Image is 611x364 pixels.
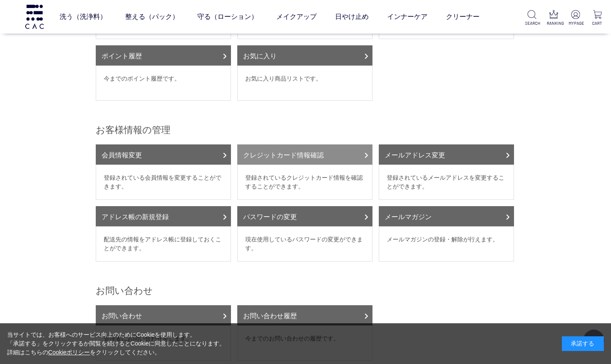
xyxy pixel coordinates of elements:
dd: 今までのポイント履歴です。 [96,65,231,101]
dd: メールマガジンの登録・解除が行えます。 [379,226,514,262]
div: 当サイトでは、お客様へのサービス向上のためにCookieを使用します。 「承諾する」をクリックするか閲覧を続けるとCookieに同意したことになります。 詳細はこちらの をクリックしてください。 [7,330,226,357]
a: Cookieポリシー [48,349,90,356]
a: 洗う（洗浄料） [60,5,107,29]
a: メールマガジン [379,206,514,226]
a: お気に入り [237,45,372,65]
a: MYPAGE [569,10,582,26]
a: インナーケア [387,5,427,29]
a: お問い合わせ履歴 [237,305,372,325]
a: 日やけ止め [335,5,369,29]
div: 承諾する [562,336,604,351]
a: お問い合わせ [96,305,231,325]
dd: お気に入り商品リストです。 [237,65,372,101]
h2: お客様情報の管理 [96,124,516,136]
a: 会員情報変更 [96,144,231,165]
a: パスワードの変更 [237,206,372,226]
a: 守る（ローション） [197,5,258,29]
a: メイクアップ [276,5,317,29]
dd: 登録されているクレジットカード情報を確認することができます。 [237,165,372,200]
a: SEARCH [525,10,539,26]
h2: お問い合わせ [96,285,516,297]
a: アドレス帳の新規登録 [96,206,231,226]
a: ポイント履歴 [96,45,231,65]
p: 配送先の情報をアドレス帳に登録しておくことができます。 [104,235,223,253]
p: RANKING [547,20,561,26]
p: CART [590,20,604,26]
p: MYPAGE [569,20,582,26]
dd: 現在使用しているパスワードの変更ができます。 [237,226,372,262]
a: 整える（パック） [125,5,179,29]
p: SEARCH [525,20,539,26]
a: CART [590,10,604,26]
a: クリーナー [446,5,480,29]
a: クレジットカード情報確認 [237,144,372,165]
a: メールアドレス変更 [379,144,514,165]
a: RANKING [547,10,561,26]
img: logo [24,5,45,29]
dd: 登録されている会員情報を変更することができます。 [96,165,231,200]
dd: 登録されているメールアドレスを変更することができます。 [379,165,514,200]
